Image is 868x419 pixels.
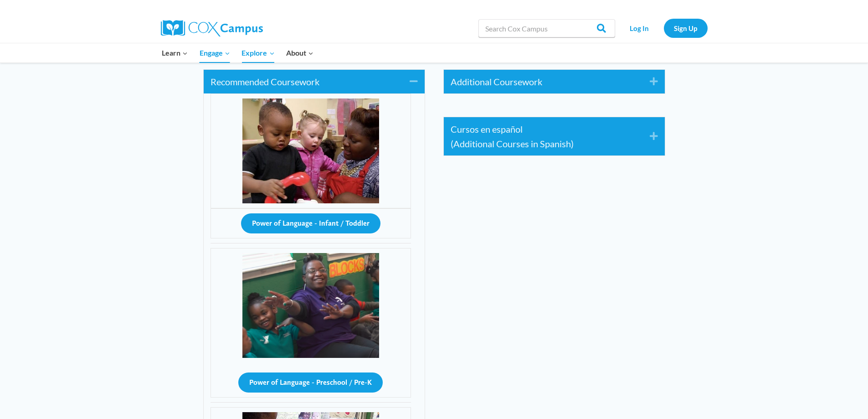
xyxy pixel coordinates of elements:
[238,376,383,387] a: Power of Language - Preschool / Pre-K
[280,43,319,62] button: Child menu of About
[194,43,236,62] button: Child menu of Engage
[620,19,659,37] a: Log In
[451,74,636,89] a: Additional Coursework
[241,213,380,233] button: Power of Language - Infant / Toddler
[156,43,319,62] nav: Primary Navigation
[161,20,263,36] img: Cox Campus
[242,98,379,203] img: Power of Language image
[620,19,708,37] nav: Secondary Navigation
[451,122,636,151] a: Cursos en español(Additional Courses in Spanish)
[664,19,708,37] a: Sign Up
[238,372,383,393] button: Power of Language - Preschool / Pre-K
[478,19,615,37] input: Search Cox Campus
[211,74,396,89] a: Recommended Coursework
[242,253,379,358] img: Power of Language image
[236,43,281,62] button: Child menu of Explore
[156,43,194,62] button: Child menu of Learn
[241,217,380,228] a: Power of Language - Infant / Toddler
